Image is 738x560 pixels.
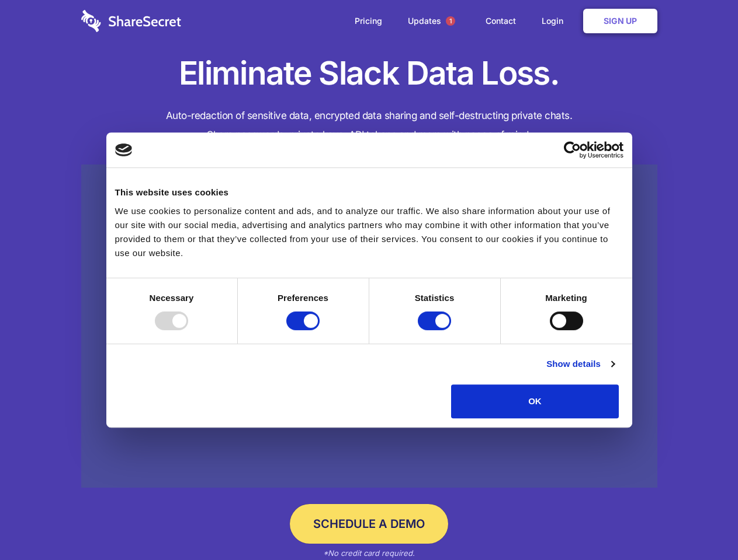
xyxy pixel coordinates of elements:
button: OK [451,384,619,418]
h1: Eliminate Slack Data Loss. [81,52,657,94]
a: Login [530,3,581,39]
img: logo-wordmark-white-trans-d4663122ce5f474addd5e946df7df03e33cb6a1c49d2221995e7729f52c070b2.svg [81,10,181,32]
div: We use cookies to personalize content and ads, and to analyze our traffic. We also share informat... [115,204,623,260]
a: Contact [474,3,528,39]
em: *No credit card required. [323,548,415,558]
a: Sign Up [583,9,657,33]
strong: Statistics [415,293,455,303]
strong: Marketing [545,293,587,303]
div: This website uses cookies [115,185,623,199]
h4: Auto-redaction of sensitive data, encrypted data sharing and self-destructing private chats. Shar... [81,106,657,145]
strong: Preferences [278,293,328,303]
img: logo [115,143,133,156]
span: 1 [446,16,455,26]
a: Wistia video thumbnail [81,164,657,488]
a: Show details [546,357,614,371]
a: Usercentrics Cookiebot - opens in a new window [521,141,623,159]
strong: Necessary [150,293,194,303]
a: Pricing [343,3,394,39]
a: Schedule a Demo [290,504,448,544]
